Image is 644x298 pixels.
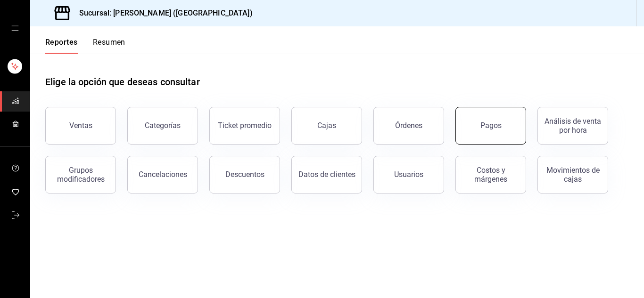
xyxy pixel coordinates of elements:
button: Descuentos [209,156,280,193]
h3: Sucursal: [PERSON_NAME] ([GEOGRAPHIC_DATA]) [72,8,253,19]
button: Usuarios [373,156,444,193]
div: Ticket promedio [218,121,272,130]
div: Categorías [145,121,181,130]
button: Ventas [45,107,116,145]
div: Grupos modificadores [51,166,110,184]
div: Cancelaciones [139,170,187,179]
button: Costos y márgenes [455,156,526,193]
button: Datos de clientes [291,156,362,193]
button: Resumen [93,38,125,54]
button: Categorías [127,107,198,145]
button: open drawer [11,24,19,32]
div: Costos y márgenes [462,166,520,184]
button: Grupos modificadores [45,156,116,193]
button: Cancelaciones [127,156,198,193]
div: Cajas [317,121,336,130]
div: Datos de clientes [298,170,355,179]
div: Movimientos de cajas [544,166,602,184]
button: Ticket promedio [209,107,280,145]
div: Descuentos [225,170,264,179]
button: Reportes [45,38,78,54]
button: Cajas [291,107,362,145]
button: Órdenes [373,107,444,145]
div: Usuarios [394,170,423,179]
div: Análisis de venta por hora [544,117,602,135]
div: Ventas [69,121,92,130]
button: Movimientos de cajas [537,156,608,193]
h1: Elige la opción que deseas consultar [45,75,200,89]
div: Órdenes [395,121,422,130]
div: Pagos [480,121,502,130]
div: navigation tabs [45,38,125,54]
button: Análisis de venta por hora [537,107,608,145]
button: Pagos [455,107,526,145]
